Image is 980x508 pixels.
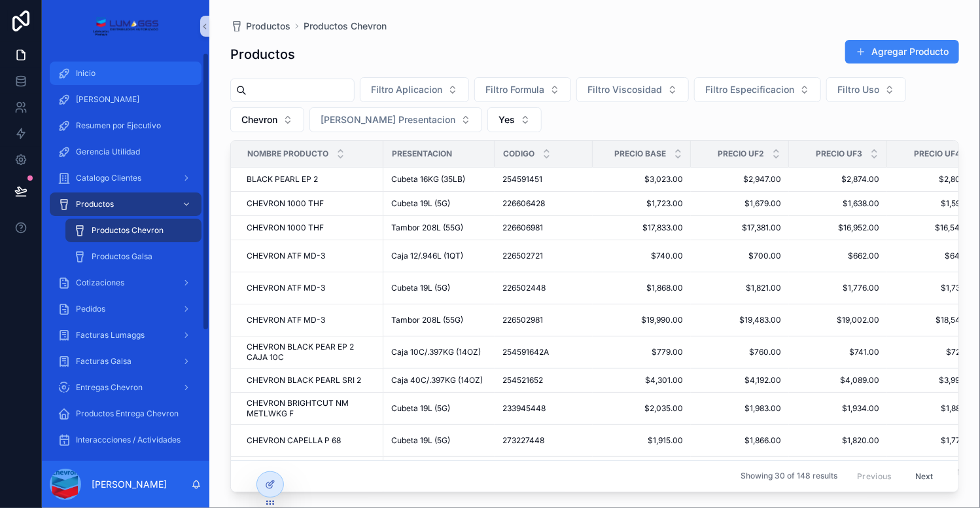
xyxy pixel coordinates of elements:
a: $1,934.00 [797,403,879,414]
span: $1,915.00 [601,435,683,446]
a: CHEVRON BLACK PEARL SRI 2 [247,375,376,386]
a: CHEVRON ATF MD-3 [247,315,376,325]
button: Select Button [309,107,482,132]
span: Productos [246,20,290,33]
a: $2,035.00 [601,403,683,414]
a: Productos [50,192,201,216]
a: Productos Chevron [65,219,201,242]
span: Filtro Aplicacion [371,83,442,96]
a: $19,483.00 [699,315,781,325]
a: Productos Entrega Chevron [50,402,201,426]
span: CHEVRON BRIGHTCUT NM METLWKG F [247,398,376,419]
span: Resumen por Ejecutivo [76,120,161,131]
span: $17,833.00 [601,223,683,233]
span: $2,805.00 [895,174,977,185]
a: $4,192.00 [699,375,781,386]
a: $644.00 [895,251,977,261]
span: 226606981 [502,223,543,233]
span: Chevron [241,113,277,126]
span: $1,868.00 [601,283,683,293]
span: $1,638.00 [797,198,879,209]
a: Facturas Lumaggs [50,323,201,347]
span: $1,598.00 [895,198,977,209]
a: $3,023.00 [601,174,683,185]
a: $19,002.00 [797,315,879,325]
a: Inicio [50,62,201,85]
a: Catalogo Clientes [50,166,201,190]
span: Productos Galsa [92,251,152,262]
a: Caja 10C/.397KG (14OZ) [391,347,487,357]
span: 254521652 [502,375,543,386]
span: $1,733.00 [895,283,977,293]
span: $16,952.00 [797,223,879,233]
a: 254591642A [502,347,585,357]
a: $2,947.00 [699,174,781,185]
a: CHEVRON ATF MD-3 [247,251,376,261]
a: BLACK PEARL EP 2 [247,174,376,185]
span: CHEVRON 1000 THF [247,223,324,233]
span: BLACK PEARL EP 2 [247,174,318,185]
span: Caja 40C/.397KG (14OZ) [391,375,483,386]
a: $2,874.00 [797,174,879,185]
span: 254591642A [502,347,549,357]
span: $3,990.00 [895,375,977,386]
span: Filtro Especificacion [705,83,794,96]
div: scrollable content [42,52,209,461]
button: Next [906,466,943,486]
a: Resumen por Ejecutivo [50,114,201,137]
span: $700.00 [699,251,781,261]
span: Facturas Lumaggs [76,330,145,340]
img: App logo [92,16,158,37]
span: Yes [499,113,515,126]
span: CHEVRON 1000 THF [247,198,324,209]
span: CHEVRON BLACK PEARL SRI 2 [247,375,361,386]
a: Gerencia Utilidad [50,140,201,164]
a: Entregas Chevron [50,376,201,399]
a: $1,888.00 [895,403,977,414]
a: CHEVRON 1000 THF [247,198,376,209]
a: $741.00 [797,347,879,357]
span: Precio Base [614,149,666,159]
a: Productos Galsa [65,245,201,268]
a: Interaccciones / Actividades [50,428,201,452]
a: Tambor 208L (55G) [391,315,487,325]
h1: Productos [230,45,295,63]
span: Cotizaciones [76,278,124,288]
a: $4,089.00 [797,375,879,386]
a: Productos Chevron [304,20,387,33]
span: $18,545.00 [895,315,977,325]
span: Productos [76,199,114,209]
a: $1,821.00 [699,283,781,293]
span: $662.00 [797,251,879,261]
a: Facturas Galsa [50,350,201,373]
a: 233945448 [502,403,585,414]
a: Caja 40C/.397KG (14OZ) [391,375,487,386]
button: Select Button [826,77,906,102]
a: $1,776.00 [797,283,879,293]
a: CHEVRON BLACK PEAR EP 2 CAJA 10C [247,342,376,363]
a: 254521652 [502,375,585,386]
span: Filtro Uso [837,83,879,96]
span: $19,990.00 [601,315,683,325]
a: $4,301.00 [601,375,683,386]
span: Inicio [76,68,96,79]
span: 226502448 [502,283,546,293]
a: Pedidos [50,297,201,321]
span: 233945448 [502,403,546,414]
span: 226502721 [502,251,543,261]
span: CHEVRON ATF MD-3 [247,283,325,293]
a: $1,723.00 [601,198,683,209]
span: $1,983.00 [699,403,781,414]
span: $760.00 [699,347,781,357]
